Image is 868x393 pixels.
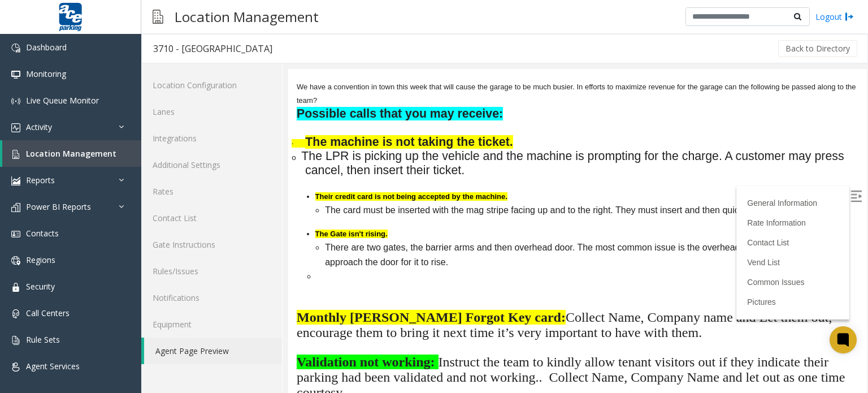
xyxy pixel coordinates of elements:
span: Location Management [26,148,116,159]
span: Collect Name, Company name and Let them out, encourage them to bring it next time it’s very impor... [8,241,544,271]
a: Rates [141,178,282,205]
span: The LPR is picking up the vehicle and the machine is prompting for the charge. A customer may pre... [13,80,555,108]
span: Call Centers [26,308,70,318]
img: 'icon' [11,176,20,185]
b: Their credit card is not being accepted by the machine. [27,123,219,132]
a: Integrations [141,125,282,152]
div: 3710 - [GEOGRAPHIC_DATA] [153,41,272,56]
a: Gate Instructions [141,231,282,258]
span: Regions [26,254,55,265]
img: 'icon' [11,230,20,239]
span: We have a convention in town this week that will cause the garage to be much busier. In efforts t... [8,14,568,36]
span: Agent Services [26,361,80,372]
h3: Location Management [169,3,324,31]
img: 'icon' [11,44,20,53]
span: Instruct the team to kindly allow tenant visitors out if they indicate their parking had been val... [8,286,557,331]
img: 'icon' [11,362,20,372]
a: Rules/Issues [141,258,282,284]
a: Additional Settings [141,152,282,178]
span: Rule Sets [26,334,60,345]
img: 'icon' [11,97,20,106]
span: Dashboard [26,42,67,53]
a: Contact List [141,205,282,231]
a: Contact List [459,169,501,178]
a: Vend List [459,189,492,198]
a: Logout [815,11,854,23]
img: 'icon' [11,336,20,345]
img: 'icon' [11,256,20,265]
font: There are two gates, the barrier arms and then overhead door. The most common issue is the overhe... [37,174,554,198]
img: 'icon' [11,150,20,159]
img: 'icon' [11,123,20,132]
span: Security [26,281,55,292]
a: Lanes [141,98,282,125]
a: Notifications [141,284,282,311]
span: Monthly [PERSON_NAME] Forgot Key card: [8,241,277,256]
a: Location Management [2,140,141,167]
span: Live Queue Monitor [26,95,99,106]
img: 'icon' [11,203,20,212]
a: Common Issues [459,209,516,218]
a: Pictures [459,228,488,237]
button: Back to Directory [778,40,857,57]
img: 'icon' [11,283,20,292]
img: logout [845,11,854,23]
span: · [3,70,17,79]
a: Location Configuration [141,72,282,98]
img: 'icon' [11,70,20,79]
img: Open/Close Sidebar Menu [562,122,574,133]
span: Activity [26,122,52,132]
span: The machine is not taking the ticket. [17,66,224,80]
font: The Gate isn't rising. [27,161,99,169]
span: The card must be inserted with the mag stripe facing up and to the right. They must insert and th... [37,136,506,146]
a: Equipment [141,311,282,338]
span: Contacts [26,228,59,239]
img: pageIcon [153,3,163,31]
span: Possible calls that you may receive: [8,38,215,51]
span: Reports [26,175,55,185]
span: o [3,85,13,93]
a: General Information [459,129,529,139]
span: Monitoring [26,68,66,79]
span: Power BI Reports [26,201,91,212]
a: Rate Information [459,149,518,158]
a: Agent Page Preview [144,338,282,364]
span: Validation not working: [8,286,147,300]
img: 'icon' [11,309,20,318]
